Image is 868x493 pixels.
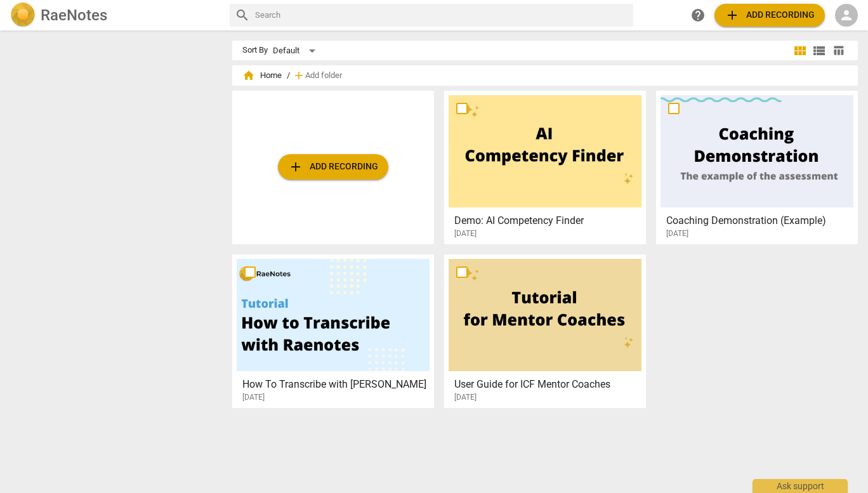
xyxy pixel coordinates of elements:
h2: RaeNotes [41,6,107,24]
span: help [690,8,706,23]
span: view_module [792,43,808,58]
button: Tile view [791,41,810,60]
span: person [839,8,854,23]
a: User Guide for ICF Mentor Coaches[DATE] [449,259,641,402]
button: Table view [829,41,848,60]
button: List view [810,41,829,60]
a: Help [687,4,709,27]
h3: User Guide for ICF Mentor Coaches [454,377,643,392]
div: Default [273,41,320,61]
span: Add recording [288,159,378,174]
a: How To Transcribe with [PERSON_NAME][DATE] [237,259,430,402]
span: / [287,71,290,81]
span: home [242,69,255,82]
h3: Demo: AI Competency Finder [454,213,643,228]
span: add [288,159,303,174]
h3: Coaching Demonstration (Example) [666,213,855,228]
div: Ask support [753,479,848,493]
span: Home [242,69,282,82]
div: Sort By [242,46,268,55]
a: Demo: AI Competency Finder[DATE] [449,95,641,239]
button: Upload [714,4,825,27]
span: Add folder [305,71,342,81]
input: Search [255,5,628,25]
img: Logo [10,3,36,28]
h3: How To Transcribe with RaeNotes [242,377,431,392]
span: [DATE] [242,392,265,403]
span: add [725,8,740,23]
button: Upload [278,154,388,180]
span: [DATE] [666,228,688,239]
span: table_chart [832,44,845,56]
a: LogoRaeNotes [10,3,220,28]
span: [DATE] [454,392,477,403]
span: [DATE] [454,228,477,239]
span: add [293,69,305,82]
span: search [235,8,250,23]
span: view_list [812,43,827,58]
span: Add recording [725,8,815,23]
a: Coaching Demonstration (Example)[DATE] [661,95,853,239]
